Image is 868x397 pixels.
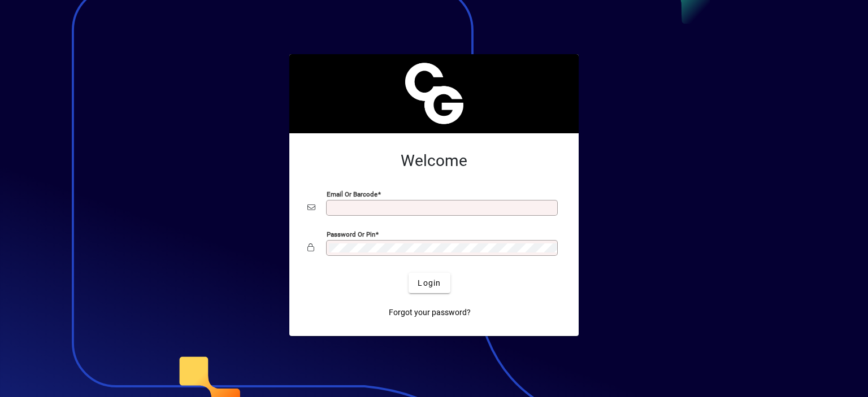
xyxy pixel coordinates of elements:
[384,302,475,322] a: Forgot your password?
[327,190,377,198] mat-label: Email or Barcode
[409,273,450,293] button: Login
[418,277,441,289] span: Login
[389,307,471,319] span: Forgot your password?
[327,230,375,238] mat-label: Password or Pin
[307,151,561,171] h2: Welcome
